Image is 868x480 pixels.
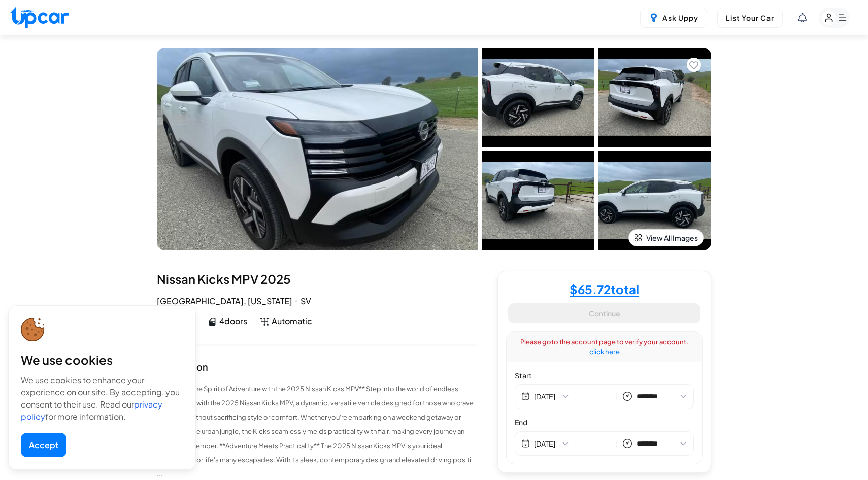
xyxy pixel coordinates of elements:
[646,233,698,243] span: View All Images
[616,391,618,402] span: |
[634,234,642,242] img: view-all
[534,391,612,401] button: [DATE]
[628,229,704,246] button: View All Images
[21,318,45,342] img: cookie-icon.svg
[482,48,594,147] img: Car Image 1
[157,48,478,250] img: Car
[21,433,66,457] button: Accept
[21,374,183,423] div: We use cookies to enhance your experience on our site. By accepting, you consent to their use. Re...
[157,295,477,307] div: [GEOGRAPHIC_DATA], [US_STATE] SV
[482,151,594,250] img: Car Image 3
[640,8,707,28] button: Ask Uppy
[570,283,639,296] h4: $ 65.72 total
[515,370,694,380] label: Start
[534,438,612,449] button: [DATE]
[520,338,688,356] span: Please goto the account page to verify your account.
[219,315,247,327] span: 4 doors
[616,438,618,450] span: |
[598,151,711,250] img: Car Image 4
[515,417,694,427] label: End
[272,315,312,327] span: Automatic
[508,303,700,323] button: Continue
[157,271,477,287] div: Nissan Kicks MPV 2025
[10,7,69,28] img: Upcar Logo
[687,58,701,72] button: Add to favorites
[649,13,659,23] img: Uppy
[589,348,620,356] a: click here
[717,8,783,28] button: List Your Car
[21,352,183,368] div: We use cookies
[598,48,711,147] img: Car Image 2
